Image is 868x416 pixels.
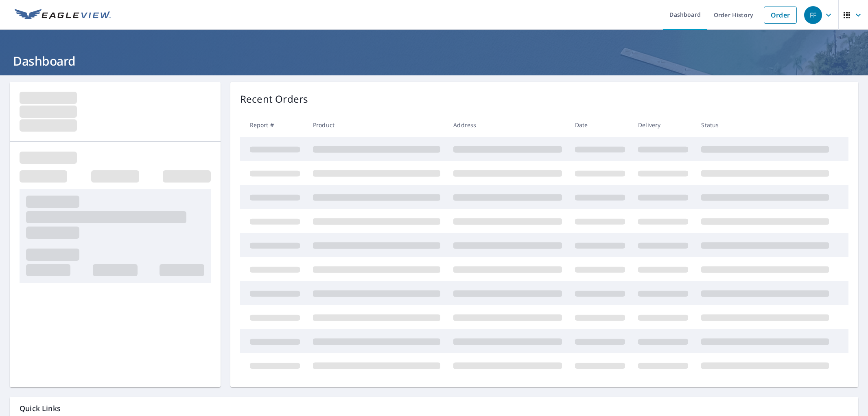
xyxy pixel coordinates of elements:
[764,7,797,24] a: Order
[695,113,835,137] th: Status
[20,403,848,414] p: Quick Links
[10,53,858,69] h1: Dashboard
[306,113,447,137] th: Product
[240,113,306,137] th: Report #
[240,92,308,106] p: Recent Orders
[804,6,822,24] div: FF
[568,113,632,137] th: Date
[15,9,111,21] img: EV Logo
[447,113,568,137] th: Address
[632,113,695,137] th: Delivery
